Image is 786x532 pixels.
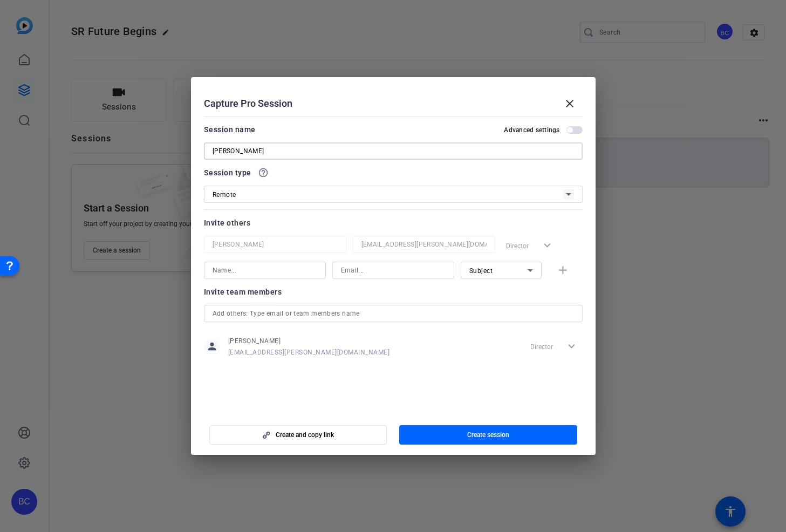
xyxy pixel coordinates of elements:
[467,431,509,439] span: Create session
[213,238,338,251] input: Name...
[204,166,251,179] span: Session type
[228,348,390,357] span: [EMAIL_ADDRESS][PERSON_NAME][DOMAIN_NAME]
[213,307,574,320] input: Add others: Type email or team members name
[204,91,583,117] div: Capture Pro Session
[204,216,583,229] div: Invite others
[276,431,334,439] span: Create and copy link
[341,264,446,277] input: Email...
[213,264,317,277] input: Name...
[563,97,576,110] mat-icon: close
[204,123,256,136] div: Session name
[213,145,574,158] input: Enter Session Name
[361,238,487,251] input: Email...
[204,285,583,298] div: Invite team members
[209,425,387,445] button: Create and copy link
[258,167,269,178] mat-icon: help_outline
[469,267,493,275] span: Subject
[504,126,559,134] h2: Advanced settings
[228,337,390,345] span: [PERSON_NAME]
[399,425,577,445] button: Create session
[204,338,220,354] mat-icon: person
[213,191,236,199] span: Remote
